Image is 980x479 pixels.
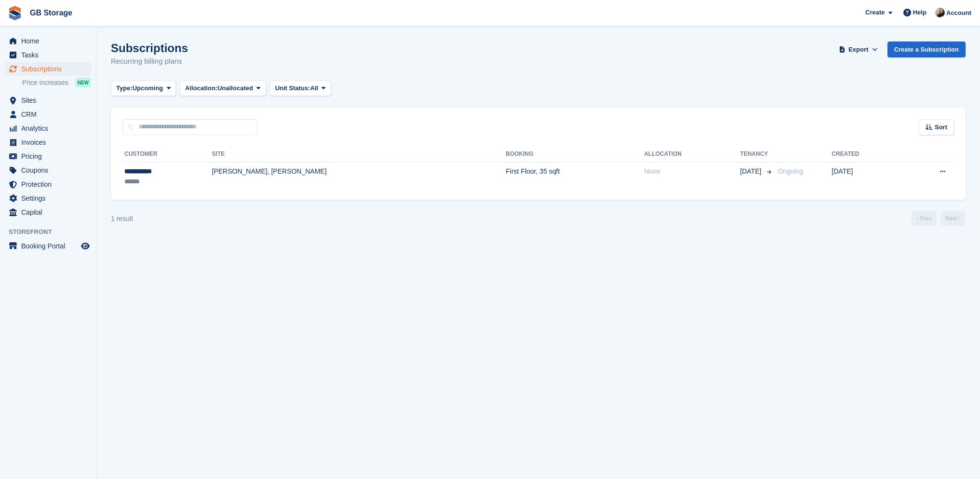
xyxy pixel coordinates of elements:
[506,162,644,192] td: First Floor, 35 sqft
[740,147,774,162] th: Tenancy
[275,83,310,93] span: Unit Status:
[644,166,740,177] div: None
[133,83,163,93] span: Upcoming
[21,164,79,177] span: Coupons
[122,147,212,162] th: Customer
[9,227,96,237] span: Storefront
[21,239,79,253] span: Booking Portal
[5,178,91,191] a: menu
[116,83,133,93] span: Type:
[5,150,91,163] a: menu
[5,48,91,62] a: menu
[21,94,79,107] span: Sites
[8,6,22,20] img: stora-icon-8386f47178a22dfd0bd8f6a31ec36ba5ce8667c1dd55bd0f319d3a0aa187defe.svg
[22,78,68,87] span: Price increases
[5,239,91,253] a: menu
[21,205,79,219] span: Capital
[80,240,91,252] a: Preview store
[5,34,91,48] a: menu
[21,62,79,76] span: Subscriptions
[935,8,945,17] img: Karl Walker
[21,34,79,48] span: Home
[270,81,331,96] button: Unit Status: All
[21,150,79,163] span: Pricing
[111,56,188,67] p: Recurring billing plans
[21,178,79,191] span: Protection
[837,41,880,57] button: Export
[5,192,91,205] a: menu
[940,211,966,226] a: Next
[832,147,902,162] th: Created
[946,8,971,18] span: Account
[111,41,188,55] h1: Subscriptions
[644,147,740,162] th: Allocation
[21,136,79,149] span: Invoices
[111,214,133,224] div: 1 result
[832,162,902,192] td: [DATE]
[111,81,176,96] button: Type: Upcoming
[310,83,319,93] span: All
[5,94,91,107] a: menu
[740,166,763,177] span: [DATE]
[75,78,91,87] div: NEW
[910,211,967,226] nav: Page
[848,45,868,55] span: Export
[5,122,91,135] a: menu
[887,41,966,57] a: Create a Subscription
[912,211,937,226] a: Previous
[5,205,91,219] a: menu
[21,192,79,205] span: Settings
[5,108,91,121] a: menu
[865,8,885,17] span: Create
[21,48,79,62] span: Tasks
[506,147,644,162] th: Booking
[21,108,79,121] span: CRM
[913,8,926,17] span: Help
[22,77,91,88] a: Price increases NEW
[5,136,91,149] a: menu
[217,83,253,93] span: Unallocated
[935,123,947,132] span: Sort
[212,147,506,162] th: Site
[180,81,266,96] button: Allocation: Unallocated
[21,122,79,135] span: Analytics
[212,162,506,192] td: [PERSON_NAME], [PERSON_NAME]
[5,62,91,76] a: menu
[26,5,76,21] a: GB Storage
[778,167,803,175] span: Ongoing
[5,164,91,177] a: menu
[185,83,217,93] span: Allocation:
